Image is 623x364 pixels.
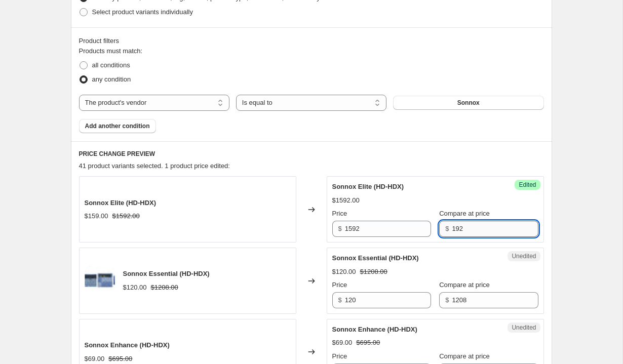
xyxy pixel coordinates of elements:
[123,284,147,291] span: $120.00
[332,268,356,275] span: $120.00
[445,225,449,232] span: $
[79,119,156,133] button: Add another condition
[79,150,544,158] h6: PRICE CHANGE PREVIEW
[85,122,150,130] span: Add another condition
[332,183,404,190] span: Sonnox Elite (HD-HDX)
[445,296,449,304] span: $
[85,355,105,362] span: $69.00
[123,270,210,277] span: Sonnox Essential (HD-HDX)
[439,210,490,217] span: Compare at price
[512,252,536,260] span: Unedited
[332,339,353,346] span: $69.00
[332,352,347,360] span: Price
[519,181,536,189] span: Edited
[332,254,419,262] span: Sonnox Essential (HD-HDX)
[332,326,417,333] span: Sonnox Enhance (HD-HDX)
[79,47,143,55] span: Products must match:
[332,281,347,289] span: Price
[457,99,480,107] span: Sonnox
[439,281,490,289] span: Compare at price
[79,36,544,46] div: Product filters
[393,96,543,110] button: Sonnox
[85,212,108,220] span: $159.00
[112,212,140,220] span: $1592.00
[92,75,131,83] span: any condition
[85,266,115,296] img: Essential_80x.jpg
[332,210,347,217] span: Price
[439,352,490,360] span: Compare at price
[92,8,193,16] span: Select product variants individually
[512,323,536,332] span: Unedited
[332,196,360,204] span: $1592.00
[338,296,342,304] span: $
[79,162,230,170] span: 41 product variants selected. 1 product price edited:
[360,268,387,275] span: $1208.00
[338,225,342,232] span: $
[151,284,178,291] span: $1208.00
[108,355,132,362] span: $695.00
[92,61,130,69] span: all conditions
[356,339,380,346] span: $695.00
[85,199,157,207] span: Sonnox Elite (HD-HDX)
[85,341,170,349] span: Sonnox Enhance (HD-HDX)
